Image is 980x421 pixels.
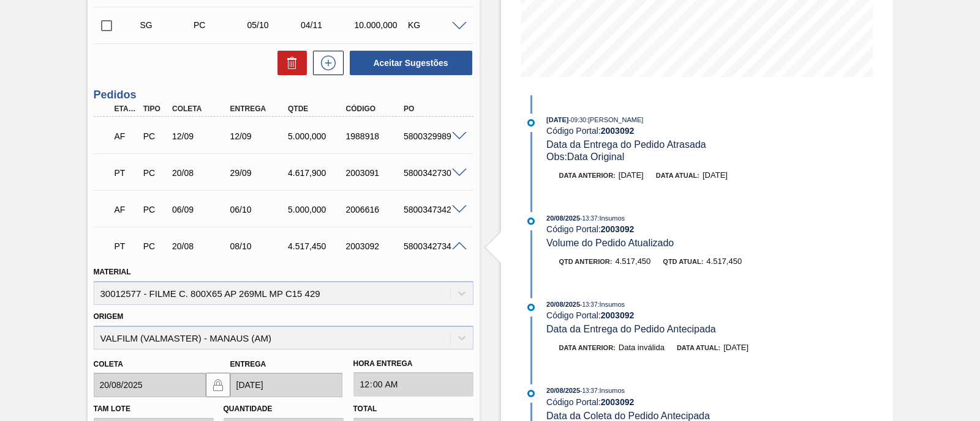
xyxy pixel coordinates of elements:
label: Coleta [94,360,123,368]
label: Material [94,268,131,276]
div: 20/08/2025 [169,241,233,251]
div: 5.000,000 [285,205,349,214]
div: Código Portal: [546,310,837,320]
img: atual [527,218,535,225]
label: Total [353,405,377,413]
span: Data da Entrega do Pedido Atrasada [546,139,706,150]
p: PT [115,241,138,251]
img: locked [211,378,225,392]
div: 5800329989 [401,131,464,141]
span: 20/08/2025 [546,214,580,222]
label: Hora Entrega [353,355,473,373]
div: Código Portal: [546,224,837,234]
div: 5.000,000 [285,131,349,141]
span: 4.517,450 [615,257,650,266]
strong: 2003092 [601,224,635,234]
div: Pedido em Trânsito [111,159,141,186]
span: 20/08/2025 [546,387,580,394]
span: Obs: Data Original [546,152,624,162]
div: 04/11/2025 [298,20,356,30]
h3: Pedidos [94,89,473,101]
span: : Insumos [597,387,625,394]
span: Data inválida [619,343,665,352]
input: dd/mm/yyyy [94,373,206,397]
div: Qtde [285,104,349,113]
div: 4.517,450 [285,241,349,251]
span: Data atual: [656,172,699,179]
div: PO [401,104,464,113]
div: Código Portal: [546,126,837,136]
span: Data anterior: [559,344,616,351]
span: : [PERSON_NAME] [586,116,644,123]
span: : Insumos [597,214,625,222]
div: 2003091 [343,168,407,178]
label: Quantidade [224,405,273,413]
span: [DATE] [723,343,748,352]
div: Pedido de Compra [140,241,170,251]
div: Coleta [169,104,233,113]
div: 05/10/2025 [244,20,303,30]
div: Tipo [140,104,170,113]
div: 2003092 [343,241,407,251]
p: AF [115,205,138,214]
button: Aceitar Sugestões [350,51,472,75]
span: 20/08/2025 [546,301,580,308]
p: AF [115,131,138,141]
div: 12/09/2025 [169,131,233,141]
label: Tam lote [94,405,130,413]
span: - 13:37 [580,387,597,394]
div: Pedido em Trânsito [111,233,141,260]
div: 1988918 [343,131,407,141]
span: Data da Coleta do Pedido Antecipada [546,411,710,421]
div: Sugestão Criada [137,20,196,30]
div: 20/08/2025 [169,168,233,178]
span: Qtd atual: [663,258,703,265]
div: Pedido de Compra [140,205,170,214]
div: 06/10/2025 [227,205,291,214]
img: atual [527,390,535,397]
span: - 13:37 [580,215,597,222]
span: 4.517,450 [706,257,742,266]
div: Aceitar Sugestões [344,49,473,76]
div: Aguardando Faturamento [111,196,141,223]
div: 06/09/2025 [169,205,233,214]
span: Qtd anterior: [559,258,612,265]
div: Aguardando Faturamento [111,123,141,150]
div: Pedido de Compra [140,168,170,178]
div: 5800347342 [401,205,464,214]
label: Origem [94,312,124,321]
span: - 13:37 [580,301,597,308]
div: Pedido de Compra [190,20,249,30]
input: dd/mm/yyyy [230,373,342,397]
img: atual [527,119,535,126]
div: KG [405,20,464,30]
div: 5800342730 [401,168,464,178]
span: Data atual: [677,344,720,351]
div: 12/09/2025 [227,131,291,141]
span: Data da Entrega do Pedido Antecipada [546,324,716,334]
div: Excluir Sugestões [271,51,307,75]
span: [DATE] [703,170,728,180]
strong: 2003092 [601,126,635,136]
img: atual [527,304,535,311]
div: 4.617,900 [285,168,349,178]
div: 29/09/2025 [227,168,291,178]
span: Volume do Pedido Atualizado [546,238,674,248]
strong: 2003092 [601,310,635,320]
div: 5800342734 [401,241,464,251]
div: Código [343,104,407,113]
span: - 09:30 [569,117,586,123]
div: 10.000,000 [352,20,410,30]
div: 2006616 [343,205,407,214]
div: 08/10/2025 [227,241,291,251]
div: Entrega [227,104,291,113]
p: PT [115,168,138,178]
div: Pedido de Compra [140,131,170,141]
label: Entrega [230,360,266,368]
div: Código Portal: [546,397,837,407]
span: [DATE] [546,116,568,123]
span: [DATE] [619,170,644,180]
button: locked [206,373,230,397]
div: Etapa [111,104,141,113]
strong: 2003092 [601,397,635,407]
